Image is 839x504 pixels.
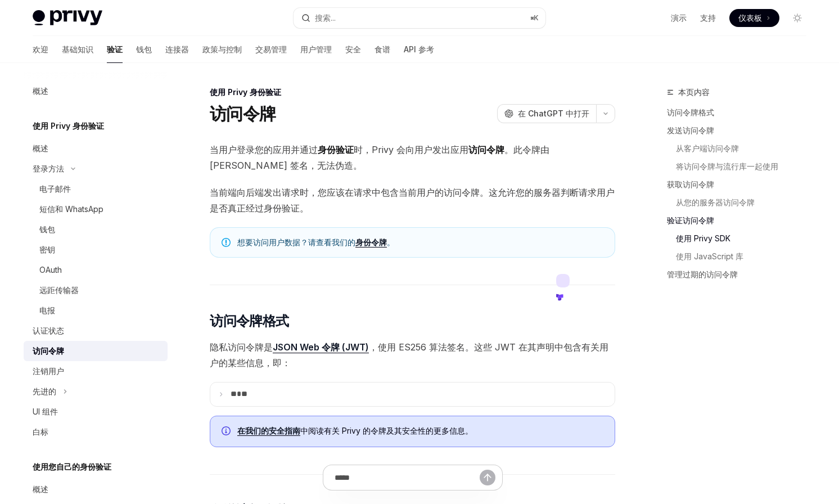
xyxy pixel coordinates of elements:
font: 身份令牌 [355,237,387,247]
font: 概述 [33,143,48,153]
font: 使用 Privy SDK [676,233,730,243]
font: 当用户登录您的应用并通过 [210,144,318,155]
svg: 信息 [222,426,233,438]
a: 政策与控制 [202,36,242,63]
font: 使用 JavaScript 库 [676,251,743,261]
svg: 笔记 [222,238,231,247]
a: 身份令牌 [355,237,387,247]
font: 。 [387,237,395,247]
font: 获取访问令牌 [667,179,714,189]
font: 想要访问用户数据？请查看我们的 [237,237,355,247]
a: 交易管理 [255,36,287,63]
a: 概述 [24,479,168,499]
font: 白标 [33,427,48,436]
font: 访问令牌 [33,346,64,355]
font: 钱包 [136,44,152,54]
font: 访问令牌格式 [210,313,288,329]
a: 概述 [24,81,168,101]
a: 使用 Privy SDK [667,229,815,247]
font: 认证状态 [33,326,64,335]
a: 从客户端访问令牌 [667,139,815,157]
font: 支持 [700,13,716,22]
font: API 参考 [404,44,434,54]
input: 提问... [335,465,480,490]
font: 电子邮件 [39,184,71,193]
font: 管理过期的访问令牌 [667,269,738,279]
a: API 参考 [404,36,434,63]
font: 登录方法 [33,164,64,173]
a: 将访问令牌与流行库一起使用 [667,157,815,175]
a: 注销用户 [24,361,168,381]
font: 发送访问令牌 [667,125,714,135]
font: 隐私访问令牌是 [210,341,273,353]
font: 访问令牌格式 [667,107,714,117]
a: 白标 [24,422,168,442]
font: 使用 Privy 身份验证 [210,87,281,97]
font: UI 组件 [33,407,58,416]
font: 搜索... [315,13,336,22]
button: 登录方法 [24,159,168,179]
font: 安全 [345,44,361,54]
font: 从客户端访问令牌 [676,143,739,153]
a: 用户管理 [300,36,332,63]
a: 仪表板 [729,9,779,27]
font: 仪表板 [738,13,762,22]
font: 用户管理 [300,44,332,54]
font: 身份验证 [318,144,354,155]
font: 概述 [33,86,48,96]
font: 连接器 [165,44,189,54]
font: 政策与控制 [202,44,242,54]
font: ，使用 ES256 算法签名。这些 JWT 在其声明中包含有关用户的某些信息，即： [210,341,608,368]
a: 发送访问令牌 [667,121,815,139]
a: OAuth [24,260,168,280]
a: 欢迎 [33,36,48,63]
font: 使用 Privy 身份验证 [33,121,104,130]
font: 基础知识 [62,44,93,54]
font: 验证 [107,44,123,54]
font: 概述 [33,484,48,494]
a: 演示 [671,12,687,24]
font: ⌘ [530,13,534,22]
a: 获取访问令牌 [667,175,815,193]
font: 。 [465,426,473,435]
a: UI 组件 [24,402,168,422]
button: 搜索...⌘K [294,8,545,28]
button: 在 ChatGPT 中打开 [497,104,596,123]
a: 支持 [700,12,716,24]
font: OAuth [39,265,62,274]
font: 从您的服务器访问令牌 [676,197,755,207]
font: 交易管理 [255,44,287,54]
a: 安全 [345,36,361,63]
font: 远距传输器 [39,285,79,295]
a: 钱包 [136,36,152,63]
font: 验证访问令牌 [667,215,714,225]
button: 发送消息 [480,470,495,485]
font: 短信和 WhatsApp [39,204,103,214]
a: 远距传输器 [24,280,168,300]
a: 电子邮件 [24,179,168,199]
font: 欢迎 [33,44,48,54]
a: 密钥 [24,240,168,260]
font: 本页内容 [678,87,710,97]
a: 短信和 WhatsApp [24,199,168,219]
font: K [534,13,539,22]
a: 钱包 [24,219,168,240]
a: 食谱 [375,36,390,63]
font: 访问令牌 [210,103,276,124]
a: 验证 [107,36,123,63]
a: 认证状态 [24,321,168,341]
font: 食谱 [375,44,390,54]
a: JSON Web 令牌 (JWT) [273,341,369,353]
font: 演示 [671,13,687,22]
img: 灯光标志 [33,10,102,26]
a: 连接器 [165,36,189,63]
a: 基础知识 [62,36,93,63]
font: 在我们的安全指南 [237,426,300,435]
font: 当前端向后端发出请求时，您应该在请求中包含当前用户的访问令牌。这允许您的服务器判断请求用户是否真正经过身份验证。 [210,187,615,214]
font: 使用您自己的身份验证 [33,462,111,471]
a: 电报 [24,300,168,321]
font: 注销用户 [33,366,64,376]
font: 中阅读有关 Privy 的令牌及其安全性的更多信息 [300,426,465,435]
font: 时，Privy 会向用户发出应用 [354,144,468,155]
a: 使用 JavaScript 库 [667,247,815,265]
